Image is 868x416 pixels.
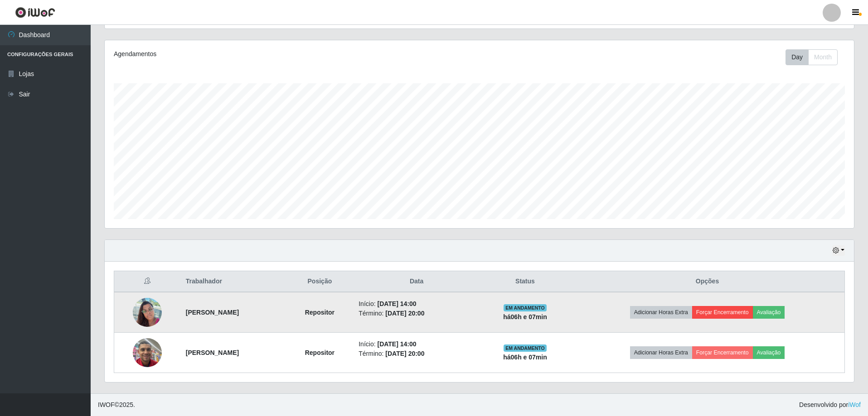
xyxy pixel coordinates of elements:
div: First group [786,49,838,65]
img: 1752676731308.jpeg [133,333,162,372]
strong: [PERSON_NAME] [186,309,239,316]
th: Opções [570,271,844,292]
span: Desenvolvido por [799,400,861,410]
th: Data [353,271,480,292]
button: Forçar Encerramento [692,306,753,319]
button: Adicionar Horas Extra [630,306,692,319]
li: Início: [359,299,475,309]
button: Avaliação [753,306,785,319]
button: Forçar Encerramento [692,346,753,359]
th: Posição [286,271,354,292]
strong: Repositor [305,349,335,356]
button: Day [786,49,809,65]
a: iWof [848,401,861,408]
button: Month [808,49,838,65]
span: EM ANDAMENTO [504,304,547,311]
li: Término: [359,309,475,318]
span: © 2025 . [98,400,135,410]
div: Agendamentos [114,49,411,59]
li: Término: [359,349,475,359]
li: Início: [359,339,475,349]
span: IWOF [98,401,115,408]
time: [DATE] 20:00 [385,350,424,357]
strong: [PERSON_NAME] [186,349,239,356]
time: [DATE] 14:00 [377,300,416,307]
th: Status [480,271,570,292]
th: Trabalhador [180,271,286,292]
strong: há 06 h e 07 min [503,313,547,320]
strong: há 06 h e 07 min [503,354,547,361]
span: EM ANDAMENTO [504,344,547,352]
img: 1749309243937.jpeg [133,293,162,331]
time: [DATE] 20:00 [385,310,424,317]
button: Avaliação [753,346,785,359]
time: [DATE] 14:00 [377,340,416,348]
button: Adicionar Horas Extra [630,346,692,359]
div: Toolbar with button groups [786,49,845,65]
strong: Repositor [305,309,335,316]
img: CoreUI Logo [15,7,55,18]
